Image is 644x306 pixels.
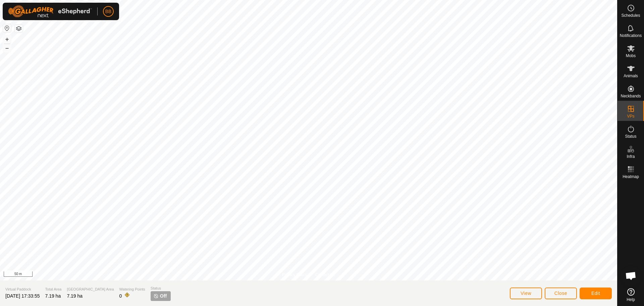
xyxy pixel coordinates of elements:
a: Privacy Policy [282,272,307,278]
span: Status [625,134,636,138]
span: BB [105,8,112,15]
span: Watering Points [119,287,145,292]
span: [DATE] 17:33:55 [5,293,40,299]
span: Total Area [45,287,61,292]
span: Status [151,286,171,291]
span: Help [627,298,635,302]
span: Notifications [620,34,642,38]
span: Schedules [621,13,640,17]
span: 7.19 ha [67,293,83,299]
span: Infra [627,155,635,159]
img: turn-off [153,293,159,299]
span: Mobs [626,54,636,58]
span: [GEOGRAPHIC_DATA] Area [67,287,114,292]
button: Reset Map [3,24,11,32]
button: View [510,288,542,299]
span: Animals [624,74,638,78]
button: – [3,44,11,52]
span: Edit [591,291,600,296]
span: Off [160,293,167,300]
span: VPs [627,114,634,118]
button: + [3,35,11,43]
span: View [521,291,531,296]
span: Close [554,291,567,296]
span: Virtual Paddock [5,287,40,292]
div: Open chat [621,266,641,286]
a: Help [618,286,644,304]
span: 0 [119,293,122,299]
a: Contact Us [315,272,335,278]
span: Heatmap [623,175,639,179]
span: 7.19 ha [45,293,61,299]
button: Map Layers [15,25,23,33]
button: Close [545,288,577,299]
img: Gallagher Logo [8,5,92,17]
button: Edit [580,288,612,299]
span: Neckbands [621,94,641,98]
